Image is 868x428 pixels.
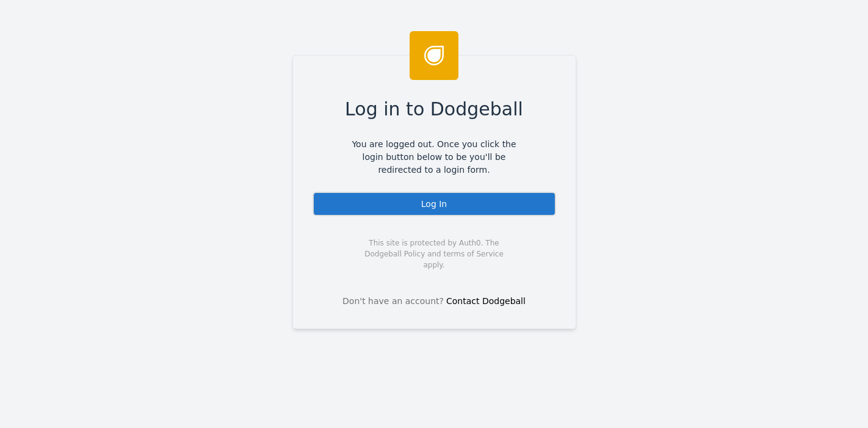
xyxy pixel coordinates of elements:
span: This site is protected by Auth0. The Dodgeball Policy and terms of Service apply. [354,238,515,270]
span: Log in to Dodgeball [345,95,523,123]
span: You are logged out. Once you click the login button below to be you'll be redirected to a login f... [343,138,526,176]
div: Log In [313,192,556,216]
span: Don't have an account? [342,295,444,308]
a: Contact Dodgeball [446,296,526,306]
